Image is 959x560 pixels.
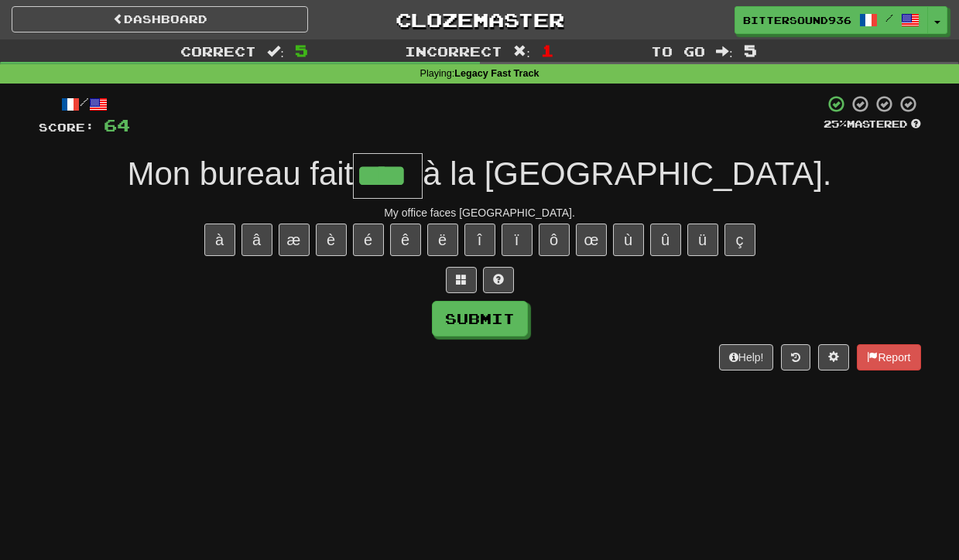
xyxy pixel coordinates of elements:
[104,115,130,135] span: 64
[539,224,570,256] button: ô
[427,224,458,256] button: ë
[180,43,256,59] span: Correct
[744,41,757,60] span: 5
[267,45,284,58] span: :
[39,94,130,114] div: /
[405,43,502,59] span: Incorrect
[724,224,755,256] button: ç
[576,224,607,256] button: œ
[423,155,831,192] span: à la [GEOGRAPHIC_DATA].
[650,224,681,256] button: û
[687,224,718,256] button: ü
[651,43,705,59] span: To go
[824,118,847,130] span: 25 %
[390,224,421,256] button: ê
[743,13,851,27] span: BitterSound936
[716,45,733,58] span: :
[857,344,920,370] button: Report
[613,224,644,256] button: ù
[454,68,539,79] strong: Legacy Fast Track
[735,6,928,34] a: BitterSound936 /
[204,224,235,256] button: à
[464,224,495,256] button: î
[885,12,893,23] span: /
[241,224,272,256] button: â
[446,267,477,293] button: Switch sentence to multiple choice alt+p
[541,41,554,60] span: 1
[279,224,310,256] button: æ
[781,344,810,370] button: Round history (alt+y)
[483,267,514,293] button: Single letter hint - you only get 1 per sentence and score half the points! alt+h
[316,224,347,256] button: è
[824,118,921,131] div: Mastered
[127,155,353,192] span: Mon bureau fait
[353,224,384,256] button: é
[39,205,921,220] div: My office faces [GEOGRAPHIC_DATA].
[331,6,628,33] a: Clozemaster
[12,6,308,32] a: Dashboard
[295,41,308,60] span: 5
[513,45,530,58] span: :
[502,224,533,256] button: ï
[39,121,94,134] span: Score:
[432,301,528,336] button: Submit
[719,344,774,370] button: Help!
